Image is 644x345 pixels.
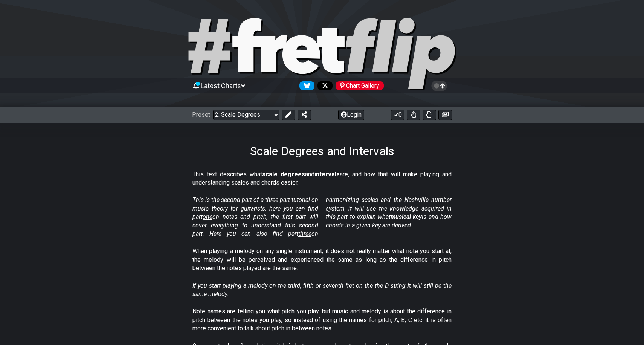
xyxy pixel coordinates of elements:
em: If you start playing a melody on the third, fifth or seventh fret on the the D string it will sti... [192,282,452,298]
button: Edit Preset [282,110,295,120]
button: Create image [438,110,452,120]
span: Latest Charts [201,82,241,90]
strong: musical key [391,213,422,220]
strong: intervals [314,171,340,178]
p: When playing a melody on any single instrument, it does not really matter what note you start at,... [192,247,452,272]
button: Toggle Dexterity for all fretkits [407,110,420,120]
h1: Scale Degrees and Intervals [250,144,394,158]
span: three [298,230,311,237]
span: Toggle light / dark theme [435,82,444,89]
a: Follow #fretflip at Bluesky [296,81,314,90]
button: Share Preset [298,110,311,120]
span: Preset [192,111,210,118]
span: one [203,213,212,220]
a: #fretflip at Pinterest [333,81,384,90]
em: This is the second part of a three part tutorial on music theory for guitarists, here you can fin... [192,196,452,237]
select: Preset [213,110,279,120]
div: Chart Gallery [336,81,384,90]
button: Login [338,110,364,120]
a: Follow #fretflip at X [314,81,333,90]
p: This text describes what and are, and how that will make playing and understanding scales and cho... [192,170,452,187]
p: Note names are telling you what pitch you play, but music and melody is about the difference in p... [192,307,452,333]
button: Print [423,110,436,120]
button: 0 [391,110,404,120]
strong: scale degrees [262,171,305,178]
